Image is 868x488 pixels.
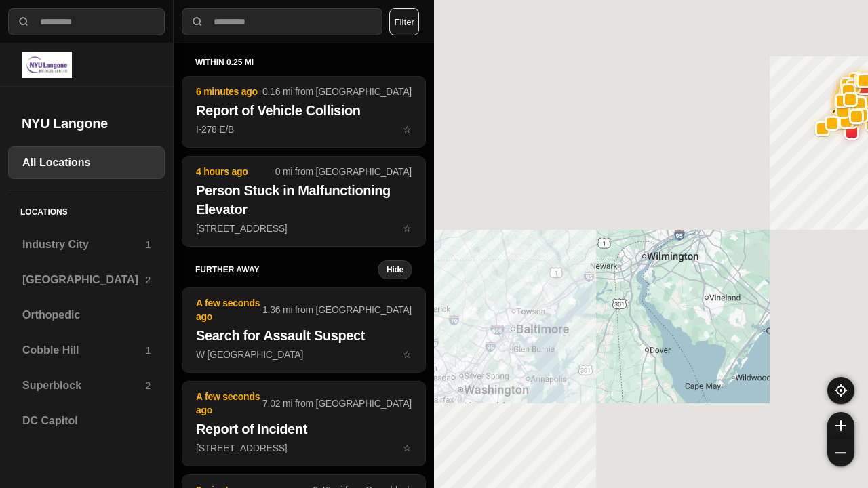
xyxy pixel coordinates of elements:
img: search [191,15,204,28]
span: star [403,223,412,234]
p: 1 [145,238,151,251]
img: zoom-in [835,420,846,431]
button: A few seconds ago1.36 mi from [GEOGRAPHIC_DATA]Search for Assault SuspectW [GEOGRAPHIC_DATA]star [182,287,426,373]
h3: Orthopedic [22,307,151,323]
button: zoom-out [827,439,854,466]
h2: NYU Langone [22,114,151,133]
a: Cobble Hill1 [8,334,165,367]
p: [STREET_ADDRESS] [196,441,412,455]
h5: Locations [8,190,165,228]
p: A few seconds ago [196,296,262,323]
a: All Locations [8,146,165,179]
p: 4 hours ago [196,165,275,178]
h3: Superblock [22,378,145,394]
p: W [GEOGRAPHIC_DATA] [196,348,412,361]
button: recenter [827,377,854,404]
h2: Person Stuck in Malfunctioning Elevator [196,181,412,219]
h2: Search for Assault Suspect [196,326,412,345]
p: 0 mi from [GEOGRAPHIC_DATA] [275,165,412,178]
h5: further away [195,264,378,275]
p: [STREET_ADDRESS] [196,222,412,235]
a: [GEOGRAPHIC_DATA]2 [8,264,165,296]
p: 1 [145,344,151,357]
button: Filter [389,8,419,35]
h5: within 0.25 mi [195,57,412,68]
img: zoom-out [835,447,846,458]
button: 6 minutes ago0.16 mi from [GEOGRAPHIC_DATA]Report of Vehicle CollisionI-278 E/Bstar [182,76,426,148]
p: 2 [145,273,151,287]
img: search [17,15,31,28]
span: star [403,443,412,453]
h2: Report of Incident [196,420,412,439]
a: 4 hours ago0 mi from [GEOGRAPHIC_DATA]Person Stuck in Malfunctioning Elevator[STREET_ADDRESS]star [182,222,426,234]
a: A few seconds ago7.02 mi from [GEOGRAPHIC_DATA]Report of Incident[STREET_ADDRESS]star [182,442,426,453]
h2: Report of Vehicle Collision [196,101,412,120]
a: DC Capitol [8,405,165,437]
a: 6 minutes ago0.16 mi from [GEOGRAPHIC_DATA]Report of Vehicle CollisionI-278 E/Bstar [182,123,426,135]
p: 0.16 mi from [GEOGRAPHIC_DATA] [262,85,412,98]
h3: All Locations [22,155,151,171]
a: Superblock2 [8,369,165,402]
button: 4 hours ago0 mi from [GEOGRAPHIC_DATA]Person Stuck in Malfunctioning Elevator[STREET_ADDRESS]star [182,156,426,247]
p: 7.02 mi from [GEOGRAPHIC_DATA] [262,396,412,410]
a: Orthopedic [8,299,165,331]
button: Hide [378,260,412,279]
p: 1.36 mi from [GEOGRAPHIC_DATA] [262,303,412,317]
p: 2 [145,379,151,392]
a: Industry City1 [8,228,165,261]
span: star [403,124,412,135]
p: A few seconds ago [196,390,262,417]
p: I-278 E/B [196,123,412,136]
span: star [403,349,412,360]
h3: Industry City [22,237,145,253]
small: Hide [387,264,403,275]
img: recenter [835,384,847,396]
p: 6 minutes ago [196,85,262,98]
h3: Cobble Hill [22,342,145,359]
img: logo [22,52,72,78]
button: zoom-in [827,412,854,439]
a: A few seconds ago1.36 mi from [GEOGRAPHIC_DATA]Search for Assault SuspectW [GEOGRAPHIC_DATA]star [182,348,426,360]
h3: DC Capitol [22,413,151,429]
button: A few seconds ago7.02 mi from [GEOGRAPHIC_DATA]Report of Incident[STREET_ADDRESS]star [182,381,426,466]
h3: [GEOGRAPHIC_DATA] [22,272,145,288]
